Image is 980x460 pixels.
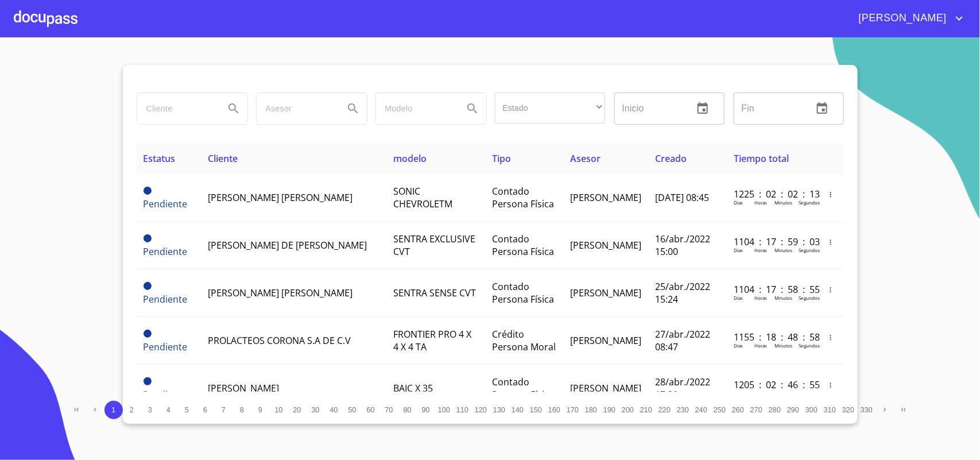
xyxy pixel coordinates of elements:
span: Pendiente [144,330,152,338]
span: 50 [348,405,356,414]
p: 1155 : 18 : 48 : 58 [734,331,811,343]
p: Dias [734,199,743,206]
span: Pendiente [144,377,152,385]
p: 1225 : 02 : 02 : 13 [734,188,811,200]
button: 330 [858,401,876,419]
p: Segundos [799,342,820,349]
span: 90 [421,405,429,414]
span: [PERSON_NAME] [570,334,641,347]
button: 80 [398,401,417,419]
button: 240 [692,401,711,419]
p: Segundos [799,199,820,206]
button: 210 [637,401,656,419]
button: 220 [656,401,674,419]
input: search [137,93,215,124]
p: Minutos [774,390,792,396]
span: Crédito Persona Moral [492,328,556,353]
span: 130 [493,405,505,414]
button: 100 [435,401,454,419]
span: 230 [677,405,689,414]
span: Tipo [492,152,511,165]
span: 120 [475,405,487,414]
span: 30 [311,405,319,414]
span: modelo [393,152,427,165]
span: 4 [166,405,171,414]
span: 290 [787,405,799,414]
span: 180 [585,405,597,414]
span: 28/abr./2022 17:30 [655,376,710,401]
button: 250 [711,401,729,419]
button: account of current user [850,9,966,28]
button: 160 [545,401,564,419]
button: 30 [307,401,325,419]
span: 260 [732,405,744,414]
button: 6 [196,401,215,419]
p: 1104 : 17 : 58 : 55 [734,283,811,296]
span: Cliente [208,152,238,165]
span: Pendiente [144,187,152,195]
span: 150 [530,405,542,414]
button: 130 [490,401,509,419]
span: 270 [750,405,762,414]
span: 70 [385,405,393,414]
p: Dias [734,390,743,396]
p: 1104 : 17 : 59 : 03 [734,235,811,248]
button: 200 [619,401,637,419]
span: 240 [695,405,707,414]
p: 1205 : 02 : 46 : 55 [734,378,811,391]
button: 1 [104,401,123,419]
span: 280 [769,405,781,414]
span: 5 [185,405,189,414]
span: Pendiente [144,234,152,242]
p: Horas [754,247,767,253]
p: Horas [754,342,767,349]
button: 4 [160,401,178,419]
span: 80 [403,405,411,414]
span: 40 [330,405,338,414]
span: 220 [659,405,671,414]
span: Contado Persona Física [492,376,554,401]
button: Search [339,95,367,122]
button: 50 [343,401,362,419]
span: [PERSON_NAME] DE [PERSON_NAME] [208,239,367,252]
span: [DATE] 08:45 [655,191,709,204]
p: Horas [754,390,767,396]
p: Segundos [799,295,820,301]
span: 9 [258,405,262,414]
button: Search [459,95,486,122]
p: Minutos [774,199,792,206]
span: 8 [240,405,244,414]
span: PROLACTEOS CORONA S.A DE C.V [208,334,351,347]
button: 300 [803,401,821,419]
span: 2 [130,405,134,414]
span: Asesor [570,152,601,165]
button: 40 [325,401,343,419]
span: 160 [548,405,560,414]
p: Minutos [774,247,792,253]
input: search [257,93,335,124]
span: [PERSON_NAME] [PERSON_NAME] [208,287,353,299]
span: Pendiente [144,293,188,306]
span: Contado Persona Física [492,280,554,306]
button: 120 [472,401,490,419]
button: 150 [527,401,545,419]
button: 5 [178,401,196,419]
span: Contado Persona Física [492,233,554,258]
span: Pendiente [144,341,188,353]
button: 8 [233,401,251,419]
span: 100 [438,405,450,414]
button: 310 [821,401,839,419]
span: [PERSON_NAME] [208,382,279,395]
span: [PERSON_NAME] [570,239,641,252]
button: 3 [141,401,160,419]
span: [PERSON_NAME] [PERSON_NAME] [208,191,353,204]
button: 230 [674,401,692,419]
button: 70 [380,401,398,419]
span: Pendiente [144,388,188,401]
span: 110 [456,405,468,414]
span: 7 [222,405,226,414]
button: 170 [564,401,582,419]
button: 290 [784,401,803,419]
button: 180 [582,401,601,419]
span: 170 [567,405,579,414]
